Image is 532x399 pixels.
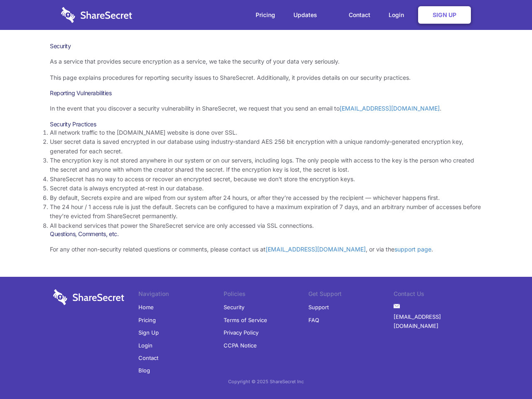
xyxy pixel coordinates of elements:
[308,301,329,313] a: Support
[138,352,158,364] a: Contact
[394,246,431,253] a: support page
[53,289,124,305] img: logo-wordmark-white-trans-d4663122ce5f474addd5e946df7df03e33cb6a1c49d2221995e7729f52c070b2.svg
[50,175,482,184] li: ShareSecret has no way to access or recover an encrypted secret, because we don’t store the encry...
[50,156,482,175] li: The encryption key is not stored anywhere in our system or on our servers, including logs. The on...
[50,128,482,137] li: All network traffic to the [DOMAIN_NAME] website is done over SSL.
[138,314,156,326] a: Pricing
[50,73,482,82] p: This page explains procedures for reporting security issues to ShareSecret. Additionally, it prov...
[50,245,482,254] p: For any other non-security related questions or comments, please contact us at , or via the .
[394,289,479,301] li: Contact Us
[50,137,482,156] li: User secret data is saved encrypted in our database using industry-standard AES 256 bit encryptio...
[50,221,482,230] li: All backend services that power the ShareSecret service are only accessed via SSL connections.
[224,289,309,301] li: Policies
[50,193,482,202] li: By default, Secrets expire and are wiped from our system after 24 hours, or after they’re accesse...
[224,301,244,313] a: Security
[50,121,482,128] h3: Security Practices
[50,184,482,193] li: Secret data is always encrypted at-rest in our database.
[418,6,471,24] a: Sign Up
[50,89,482,97] h3: Reporting Vulnerabilities
[138,339,153,352] a: Login
[50,104,482,113] p: In the event that you discover a security vulnerability in ShareSecret, we request that you send ...
[308,289,394,301] li: Get Support
[61,7,132,23] img: logo-wordmark-white-trans-d4663122ce5f474addd5e946df7df03e33cb6a1c49d2221995e7729f52c070b2.svg
[224,314,267,326] a: Terms of Service
[394,310,479,332] a: [EMAIL_ADDRESS][DOMAIN_NAME]
[50,42,482,50] h1: Security
[247,2,283,28] a: Pricing
[340,105,440,112] a: [EMAIL_ADDRESS][DOMAIN_NAME]
[138,289,224,301] li: Navigation
[224,339,257,352] a: CCPA Notice
[380,2,416,28] a: Login
[50,230,482,238] h3: Questions, Comments, etc.
[340,2,379,28] a: Contact
[50,57,482,66] p: As a service that provides secure encryption as a service, we take the security of your data very...
[138,301,154,313] a: Home
[50,202,482,221] li: The 24 hour / 1 access rule is just the default. Secrets can be configured to have a maximum expi...
[266,246,366,253] a: [EMAIL_ADDRESS][DOMAIN_NAME]
[138,326,159,339] a: Sign Up
[138,364,150,377] a: Blog
[308,314,319,326] a: FAQ
[224,326,259,339] a: Privacy Policy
